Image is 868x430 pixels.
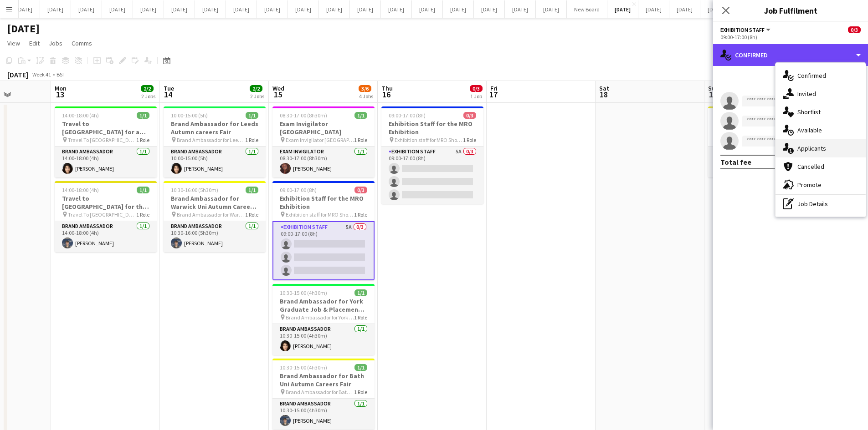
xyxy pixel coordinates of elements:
div: BST [56,71,66,78]
app-job-card: 14:00-18:00 (4h)1/1Travel to [GEOGRAPHIC_DATA] for the Autumn Careers fair on [DATE] Travel To [G... [55,181,157,252]
app-card-role: Brand Ambassador1/110:30-16:00 (5h30m)[PERSON_NAME] [164,221,266,252]
span: Brand Ambassador for York Graduate Job & Placement Fair fair [286,314,354,321]
span: 1 Role [354,314,367,321]
span: 0/3 [463,112,476,119]
span: 2/2 [141,85,154,92]
span: 3/6 [359,85,371,92]
span: 15 [271,89,284,100]
span: Exhibition Staff [720,26,765,33]
span: Wed [272,84,284,92]
app-card-role: Brand Ambassador1/110:00-15:00 (5h)[PERSON_NAME] [164,147,266,177]
app-card-role: Exhibition Staff5A0/309:00-17:00 (8h) [272,221,375,280]
span: 09:00-17:00 (8h) [389,112,426,119]
div: Total fee [720,157,751,167]
span: Travel To [GEOGRAPHIC_DATA] for Autumn Careers Fair on [DATE] [68,211,136,218]
span: 14:00-18:00 (4h) [62,187,99,193]
span: 14:00-18:00 (4h) [62,112,99,119]
span: 1/1 [246,187,258,193]
span: 1/1 [246,112,258,119]
h1: [DATE] [7,22,40,35]
div: 2 Jobs [141,93,155,100]
h3: Exhibition Staff for the MRO Exhibition [272,194,375,211]
button: New Board [567,0,607,18]
app-job-card: 08:30-17:00 (8h30m)1/1Exam Invigilator [GEOGRAPHIC_DATA] Exam Invigilator [GEOGRAPHIC_DATA]1 Role... [272,106,375,177]
span: 1/1 [137,187,149,193]
span: 13 [53,89,67,100]
span: Travel To [GEOGRAPHIC_DATA] for Recruitment fair [68,137,136,143]
app-card-role: Brand Ambassador1/119:30-22:00 (2h30m)[PERSON_NAME] [708,147,810,177]
h3: Exhibition Staff for the MRO Exhibition [381,120,483,136]
span: Exhibition staff for MRO Show at excel [395,137,463,143]
span: Brand Ambassador for Bath Uni Autumn Careers Fair [286,389,354,395]
app-job-card: 10:30-16:00 (5h30m)1/1Brand Ambassador for Warwick Uni Autumn Careers Fair Brand Ambassador for W... [164,181,266,252]
app-job-card: 19:30-22:00 (2h30m)1/1Travel To [GEOGRAPHIC_DATA] for the Engineering Science and Technology Fair... [708,106,810,177]
button: [DATE] [102,0,133,18]
span: Shortlist [797,108,821,116]
app-card-role: Brand Ambassador1/114:00-18:00 (4h)[PERSON_NAME] [55,221,157,252]
span: 1 Role [245,211,258,218]
span: 0/3 [848,26,861,33]
h3: Exam Invigilator [GEOGRAPHIC_DATA] [272,120,375,136]
span: 17 [489,89,498,100]
span: Brand Ambassador for Warwick Uni Autumn Careers Fair [177,211,245,218]
span: 0/3 [470,85,483,92]
div: 4 Jobs [359,93,373,100]
span: 1 Role [354,137,367,143]
button: [DATE] [700,0,731,18]
app-job-card: 09:00-17:00 (8h)0/3Exhibition Staff for the MRO Exhibition Exhibition staff for MRO Show at excel... [272,181,375,280]
span: 0/3 [354,187,367,193]
button: [DATE] [669,0,700,18]
span: Tue [164,84,174,92]
div: Confirmed [713,44,868,66]
button: Exhibition Staff [720,26,772,33]
span: 10:30-15:00 (4h30m) [280,289,327,296]
button: [DATE] [607,0,638,18]
span: Exhibition staff for MRO Show at excel [286,211,354,218]
span: 2/2 [250,85,262,92]
div: [DATE] [7,70,28,79]
h3: Travel To [GEOGRAPHIC_DATA] for the Engineering Science and Technology Fair [708,120,810,136]
span: Cancelled [797,162,824,171]
span: Jobs [49,39,62,47]
a: Edit [26,37,43,49]
span: Sat [599,84,609,92]
span: Fri [490,84,498,92]
button: [DATE] [412,0,443,18]
span: 1 Role [354,211,367,218]
span: Mon [55,84,67,92]
app-job-card: 09:00-17:00 (8h)0/3Exhibition Staff for the MRO Exhibition Exhibition staff for MRO Show at excel... [381,106,483,204]
button: [DATE] [443,0,474,18]
button: [DATE] [536,0,567,18]
span: Comms [72,39,92,47]
button: [DATE] [164,0,195,18]
span: 1/1 [137,112,149,119]
span: 19 [707,89,719,100]
app-job-card: 10:30-15:00 (4h30m)1/1Brand Ambassador for Bath Uni Autumn Careers Fair Brand Ambassador for Bath... [272,359,375,430]
span: Thu [381,84,393,92]
span: 14 [162,89,174,100]
button: [DATE] [638,0,669,18]
span: 1 Role [136,137,149,143]
a: View [4,37,24,49]
div: 1 Job [470,93,482,100]
app-job-card: 14:00-18:00 (4h)1/1Travel to [GEOGRAPHIC_DATA] for a recruitment fair Travel To [GEOGRAPHIC_DATA]... [55,106,157,177]
div: 2 Jobs [250,93,264,100]
span: 1/1 [354,289,367,296]
span: 10:00-15:00 (5h) [171,112,208,119]
span: Applicants [797,144,826,152]
h3: Brand Ambassador for Bath Uni Autumn Careers Fair [272,372,375,388]
button: [DATE] [505,0,536,18]
app-job-card: 10:30-15:00 (4h30m)1/1Brand Ambassador for York Graduate Job & Placement Fair Brand Ambassador fo... [272,284,375,355]
app-card-role: Brand Ambassador1/110:30-15:00 (4h30m)[PERSON_NAME] [272,399,375,430]
div: 10:00-15:00 (5h)1/1Brand Ambassador for Leeds Autumn careers Fair Brand Ambassador for Leeds Autu... [164,106,266,177]
span: Available [797,126,822,134]
button: [DATE] [319,0,350,18]
button: [DATE] [381,0,412,18]
app-card-role: Brand Ambassador1/110:30-15:00 (4h30m)[PERSON_NAME] [272,324,375,355]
